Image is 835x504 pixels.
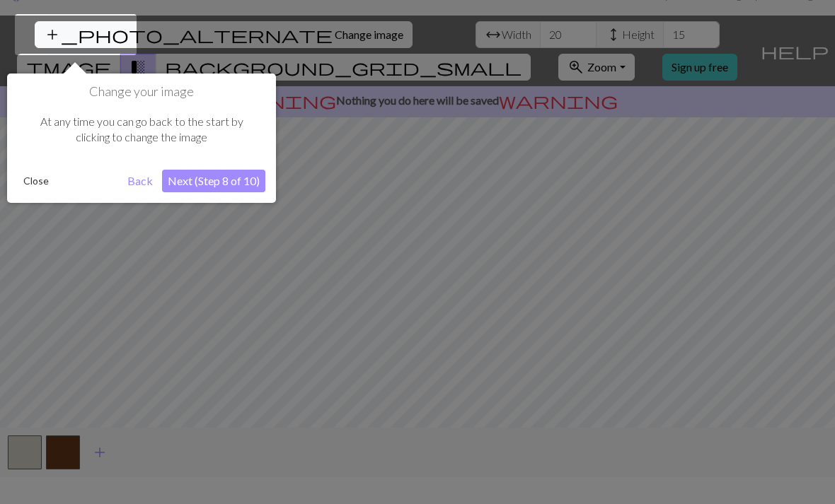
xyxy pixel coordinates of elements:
div: Change your image [7,74,276,203]
button: Back [122,170,159,192]
button: Next (Step 8 of 10) [162,170,265,192]
button: Close [18,170,54,192]
div: At any time you can go back to the start by clicking to change the image [18,100,265,160]
h1: Change your image [18,84,265,100]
